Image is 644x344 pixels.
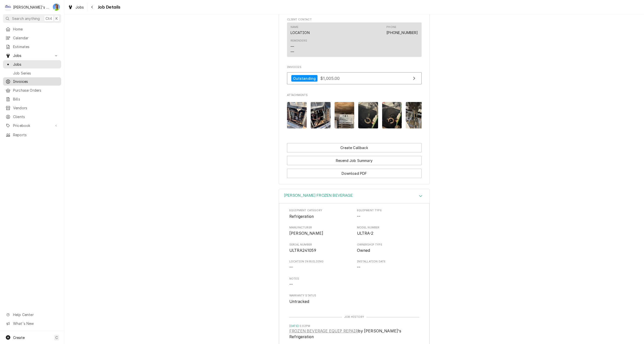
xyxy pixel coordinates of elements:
[291,25,299,29] div: Name
[287,152,422,165] div: Button Group Row
[3,86,61,94] a: Purchase Orders
[289,226,352,236] div: Manufacturer
[13,53,51,58] span: Jobs
[291,25,310,35] div: Name
[287,18,422,59] div: Client Contact
[357,248,419,254] span: Ownership Type
[3,131,61,139] a: Reports
[3,34,61,42] a: Calendar
[3,113,61,121] a: Clients
[289,282,419,288] span: Notes
[287,143,422,178] div: Button Group
[287,156,422,165] button: Resend Job Summary
[289,226,352,230] span: Manufacturer
[291,39,307,43] div: Reminders
[13,123,51,128] span: Pricebook
[289,260,352,264] span: Location in Building
[3,95,61,103] a: Bills
[357,248,370,253] span: Owned
[13,312,58,317] span: Help Center
[289,324,298,328] em: [DATE]
[386,25,418,35] div: Phone
[3,14,61,23] button: Search anythingCtrlK
[13,79,59,84] span: Invoices
[289,243,352,247] span: Serial Number
[96,4,120,11] span: Job Details
[291,44,294,49] div: —
[75,5,84,10] span: Jobs
[287,98,422,132] span: Attachments
[291,75,318,82] div: Outstanding
[289,315,419,319] div: Job History
[289,231,323,236] span: [PERSON_NAME]
[289,260,352,270] div: Location in Building
[289,328,358,334] a: FROZEN BEVERAGE EQUIP REPAIR
[287,22,422,57] div: Contact
[13,26,59,32] span: Home
[386,25,396,29] div: Phone
[279,189,429,203] div: Accordion Header
[289,299,419,305] span: Warranty Status
[291,30,310,35] div: LOCATION
[284,193,353,198] h3: [PERSON_NAME] FROZEN BEVERAGE
[289,265,293,270] span: --
[13,5,50,10] div: [PERSON_NAME]'s Refrigeration
[287,72,422,85] a: View Invoice
[358,102,378,128] img: rwVFUiQJSriip2vlM9nQ
[335,102,354,128] img: VrEHPsWxTeOuqpRjRwuL
[287,18,422,22] span: Client Contact
[357,214,419,220] span: Equipment Type
[287,143,422,152] div: Button Group Row
[5,4,12,11] div: Clay's Refrigeration's Avatar
[289,248,352,254] span: Serial Number
[287,93,422,97] span: Attachments
[289,294,419,304] div: Warranty Status
[3,77,61,86] a: Invoices
[13,44,59,49] span: Estimates
[357,265,360,270] span: --
[289,214,352,220] span: Equipment Category
[357,243,419,254] div: Ownership Type
[287,165,422,178] div: Button Group Row
[13,62,59,67] span: Jobs
[12,16,40,21] span: Search anything
[357,260,419,264] span: Installation Date
[289,328,419,341] span: Event String
[53,4,60,11] div: GA
[289,230,352,236] span: Manufacturer
[13,96,59,102] span: Bills
[357,226,419,236] div: Model Number
[3,311,61,319] a: Go to Help Center
[289,264,352,270] span: Location in Building
[289,282,293,287] span: --
[3,51,61,60] a: Go to Jobs
[289,277,419,288] div: Notes
[66,3,86,11] a: Jobs
[291,39,307,54] div: Reminders
[287,143,422,152] button: Create Callback
[289,243,352,254] div: Serial Number
[287,65,422,69] span: Invoices
[289,248,316,253] span: ULTRA241059
[287,22,422,59] div: Client Contact List
[357,209,419,219] div: Equipment Type
[13,335,25,340] span: Create
[279,189,429,203] button: Accordion Details Expand Trigger
[3,121,61,130] a: Go to Pricebook
[287,102,307,128] img: X8cblqddQNyanywd82ta
[56,16,58,21] span: K
[46,16,52,21] span: Ctrl
[357,231,374,236] span: ULTRA-2
[289,209,352,213] span: Equipment Category
[3,69,61,77] a: Job Series
[3,104,61,112] a: Vendors
[357,214,360,219] span: --
[357,226,419,230] span: Model Number
[53,4,60,11] div: Greg Austin's Avatar
[289,294,419,298] span: Warranty Status
[13,71,59,76] span: Job Series
[382,102,402,128] img: Zm2WslP8TNipk8Ky3xwH
[357,260,419,270] div: Installation Date
[3,60,61,68] a: Jobs
[386,30,418,35] a: [PHONE_NUMBER]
